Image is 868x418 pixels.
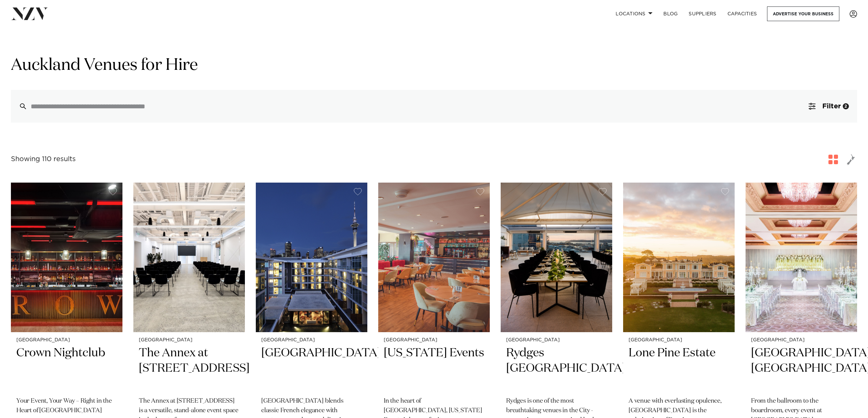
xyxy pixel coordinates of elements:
[384,338,484,343] small: [GEOGRAPHIC_DATA]
[751,345,852,391] h2: [GEOGRAPHIC_DATA], [GEOGRAPHIC_DATA]
[683,6,722,21] a: SUPPLIERS
[16,345,117,391] h2: Crown Nightclub
[800,90,857,123] button: Filter2
[822,103,841,110] span: Filter
[658,6,683,21] a: BLOG
[629,345,729,391] h2: Lone Pine Estate
[261,338,362,343] small: [GEOGRAPHIC_DATA]
[261,345,362,391] h2: [GEOGRAPHIC_DATA]
[384,345,484,391] h2: [US_STATE] Events
[843,103,849,109] div: 2
[16,338,117,343] small: [GEOGRAPHIC_DATA]
[506,338,607,343] small: [GEOGRAPHIC_DATA]
[139,345,239,391] h2: The Annex at [STREET_ADDRESS]
[16,397,117,416] p: Your Event, Your Way – Right in the Heart of [GEOGRAPHIC_DATA]
[722,6,763,21] a: Capacities
[11,154,76,165] div: Showing 110 results
[629,338,729,343] small: [GEOGRAPHIC_DATA]
[610,6,658,21] a: Locations
[378,183,490,332] img: Dining area at Texas Events in Auckland
[139,338,239,343] small: [GEOGRAPHIC_DATA]
[751,338,852,343] small: [GEOGRAPHIC_DATA]
[11,7,48,20] img: nzv-logo.png
[506,345,607,391] h2: Rydges [GEOGRAPHIC_DATA]
[11,55,857,76] h1: Auckland Venues for Hire
[767,6,839,21] a: Advertise your business
[256,183,367,332] img: Sofitel Auckland Viaduct Harbour hotel venue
